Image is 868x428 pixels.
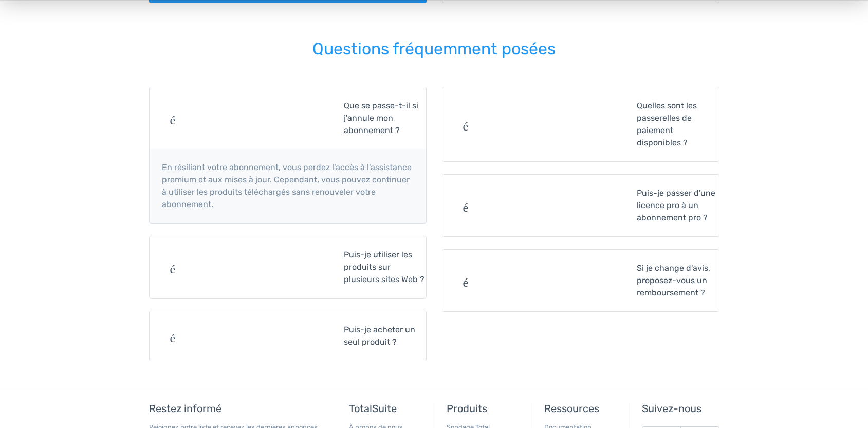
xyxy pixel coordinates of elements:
font: développer_plus [158,330,336,342]
font: développer_plus [451,118,629,131]
summary: développer_plusPuis-je acheter un seul produit ? [150,311,426,361]
font: Puis-je acheter un seul produit ? [344,325,415,347]
font: développer_plus [158,112,336,124]
font: Produits [447,402,487,415]
font: En résiliant votre abonnement, vous perdez l'accès à l'assistance premium et aux mises à jour. Ce... [162,162,412,209]
font: développer_plus [451,199,629,212]
font: TotalSuite [349,402,397,415]
font: Suivez-nous [642,402,701,415]
font: développer_plus [158,261,336,273]
font: Si je change d'avis, proposez-vous un remboursement ? [637,263,710,297]
summary: développer_plusQuelles sont les passerelles de paiement disponibles ? [442,87,719,161]
summary: développer_plusQue se passe-t-il si j'annule mon abonnement ? [150,87,426,149]
font: Puis-je passer d'une licence pro à un abonnement pro ? [637,188,715,222]
font: Puis-je utiliser les produits sur plusieurs sites Web ? [344,250,424,284]
summary: développer_plusPuis-je passer d'une licence pro à un abonnement pro ? [442,175,719,236]
font: Ressources [544,402,599,415]
font: Que se passe-t-il si j'annule mon abonnement ? [344,101,418,135]
summary: développer_plusPuis-je utiliser les produits sur plusieurs sites Web ? [150,236,426,298]
font: Quelles sont les passerelles de paiement disponibles ? [637,101,697,147]
font: Questions fréquemment posées [312,39,556,59]
summary: développer_plusSi je change d'avis, proposez-vous un remboursement ? [442,250,719,311]
font: développer_plus [451,274,629,287]
font: Restez informé [149,402,221,415]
